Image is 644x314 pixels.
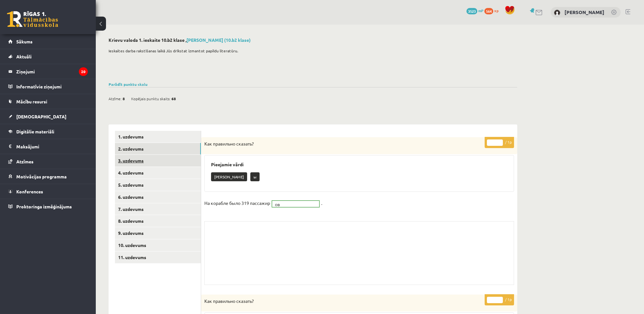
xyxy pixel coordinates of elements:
[211,162,507,167] h3: Pieejamie vārdi
[8,154,88,169] a: Atzīmes
[115,131,201,143] a: 1. uzdevums
[8,139,88,154] a: Maksājumi
[115,167,201,179] a: 4. uzdevums
[8,199,88,214] a: Proktoringa izmēģinājums
[8,124,88,139] a: Digitālie materiāli
[272,201,319,207] a: ов
[109,48,514,54] p: Ieskaites darba rakstīšanas laikā Jūs drīkstat izmantot papildu literatūru.
[204,198,270,208] p: На корабле было 319 пассажир
[485,137,514,148] p: / 1p
[16,54,32,59] span: Aktuāli
[109,37,517,43] h2: Krievu valoda 1. ieskaite 10.b2 klase ,
[484,8,493,14] span: 564
[494,8,498,13] span: xp
[123,94,125,103] span: 8
[8,34,88,49] a: Sākums
[8,94,88,109] a: Mācību resursi
[8,49,88,64] a: Aktuāli
[8,169,88,184] a: Motivācijas programma
[564,9,604,15] a: [PERSON_NAME]
[466,8,477,14] span: 3523
[16,189,43,194] span: Konferences
[115,227,201,239] a: 9. uzdevums
[211,172,247,181] p: [PERSON_NAME]
[275,201,311,207] span: ов
[79,67,88,76] i: 20
[204,141,254,146] span: Как правильно сказать?
[478,8,483,13] span: mP
[16,114,66,119] span: [DEMOGRAPHIC_DATA]
[204,298,254,304] span: Как правильно сказать?
[16,79,88,94] legend: Informatīvie ziņojumi
[131,94,170,103] span: Kopējais punktu skaits:
[484,8,502,13] a: 564 xp
[8,64,88,79] a: Ziņojumi20
[115,179,201,191] a: 5. uzdevums
[115,251,201,263] a: 11. uzdevums
[16,159,34,164] span: Atzīmes
[8,184,88,199] a: Konferences
[466,8,483,13] a: 3523 mP
[8,79,88,94] a: Informatīvie ziņojumi
[16,99,47,104] span: Mācību resursi
[16,174,67,179] span: Motivācijas programma
[115,191,201,203] a: 6. uzdevums
[109,82,148,87] a: Parādīt punktu skalu
[115,215,201,227] a: 8. uzdevums
[115,203,201,215] a: 7. uzdevums
[16,204,72,209] span: Proktoringa izmēģinājums
[485,294,514,305] p: / 1p
[16,39,33,44] span: Sākums
[109,94,122,103] span: Atzīme:
[204,198,514,212] fieldset: .
[115,155,201,167] a: 3. uzdevums
[186,37,251,43] a: [PERSON_NAME] (10.b2 klase)
[115,143,201,155] a: 2. uzdevums
[8,109,88,124] a: [DEMOGRAPHIC_DATA]
[554,10,560,16] img: Aldis Smirnovs
[115,239,201,251] a: 10. uzdevums
[16,139,88,154] legend: Maksājumi
[16,129,54,134] span: Digitālie materiāli
[7,11,58,27] a: Rīgas 1. Tālmācības vidusskola
[171,94,176,103] span: 68
[250,172,260,181] p: ы
[16,64,88,79] legend: Ziņojumi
